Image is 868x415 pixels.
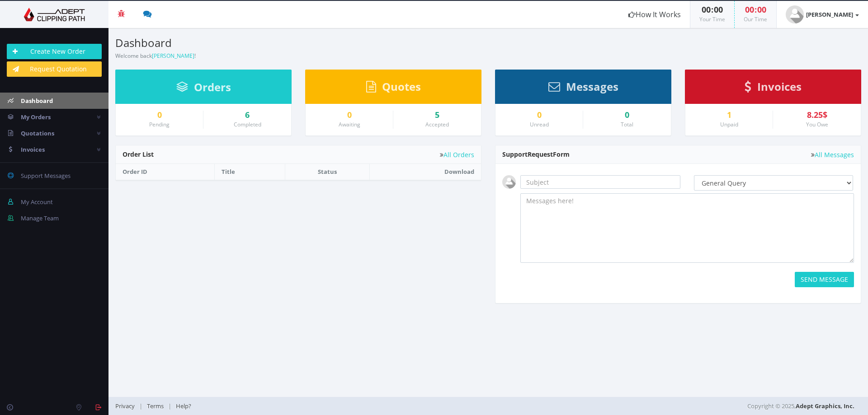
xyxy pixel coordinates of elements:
a: [PERSON_NAME] [777,1,868,28]
small: Accepted [425,121,449,128]
span: My Account [21,198,53,206]
a: Orders [176,85,231,93]
a: 5 [400,111,474,120]
span: 00 [745,4,754,15]
a: Adept Graphics, Inc. [796,402,854,410]
a: Privacy [115,402,139,410]
span: 00 [702,4,711,15]
span: Messages [566,79,618,94]
small: Welcome back ! [115,52,196,60]
a: 6 [210,111,284,120]
th: Status [285,164,370,180]
a: Messages [548,84,618,93]
span: Copyright © 2025, [747,401,854,410]
a: Terms [142,402,168,410]
span: Quotes [382,79,421,94]
span: Quotations [21,129,54,137]
img: user_default.jpg [786,5,804,23]
span: Order List [123,150,154,159]
small: Unpaid [720,121,738,128]
span: Dashboard [21,97,53,105]
th: Order ID [116,164,215,180]
a: 0 [123,111,196,120]
a: 1 [692,111,766,120]
div: 8.25$ [780,111,854,120]
span: 00 [757,4,766,15]
span: : [711,4,714,15]
span: Invoices [21,145,45,154]
small: You Owe [806,121,828,128]
span: My Orders [21,113,51,121]
a: Help? [171,402,196,410]
small: Completed [234,121,261,128]
a: [PERSON_NAME] [152,52,194,60]
a: 0 [312,111,386,120]
input: Subject [520,175,680,189]
small: Our Time [744,15,767,23]
th: Download [369,164,481,180]
span: Support Form [502,150,570,159]
img: user_default.jpg [502,175,516,189]
img: Adept Graphics [7,8,102,21]
span: Support Messages [21,172,71,180]
span: 00 [714,4,723,15]
strong: [PERSON_NAME] [806,10,853,19]
a: All Messages [811,151,854,158]
a: Request Quotation [7,61,102,77]
a: 0 [502,111,576,120]
a: Create New Order [7,44,102,59]
span: Request [528,150,553,159]
small: Awaiting [339,121,360,128]
h3: Dashboard [115,37,481,49]
small: Unread [530,121,549,128]
small: Total [621,121,633,128]
span: Orders [194,79,231,94]
th: Title [215,164,285,180]
small: Your Time [699,15,725,23]
a: Quotes [366,84,421,93]
span: : [754,4,757,15]
a: How It Works [619,1,690,28]
a: All Orders [440,151,474,158]
div: 0 [590,111,664,120]
div: | | [115,397,613,415]
button: SEND MESSAGE [795,272,854,287]
span: Manage Team [21,214,59,222]
span: Invoices [757,79,802,94]
small: Pending [149,121,170,128]
a: Invoices [745,84,802,93]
